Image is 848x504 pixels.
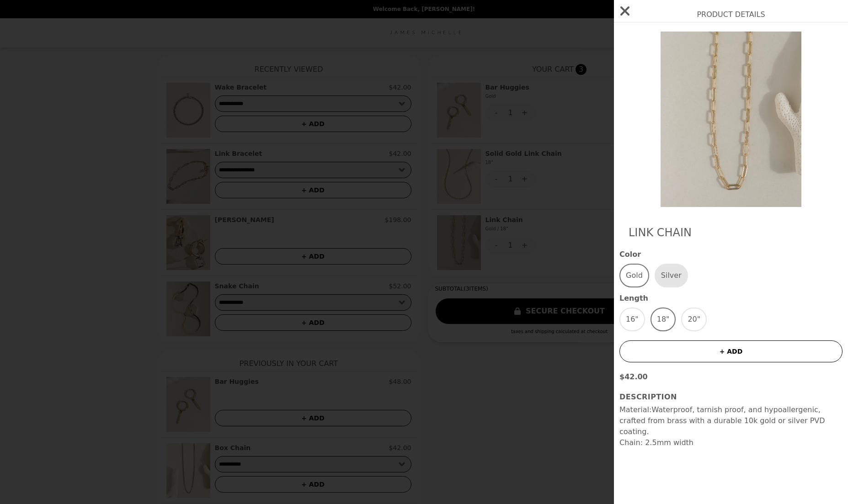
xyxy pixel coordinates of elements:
button: + ADD [619,340,843,362]
strong: Chain [619,438,640,447]
button: Silver [655,264,688,287]
p: : 2.5 [619,437,843,448]
strong: Material [619,405,649,414]
button: 18" [651,308,676,331]
h3: Description [619,392,843,403]
span: mm width [657,438,693,447]
p: $42.00 [619,371,843,382]
img: Gold / 18" [647,32,815,207]
span: : [649,405,651,414]
span: Color [619,249,843,260]
button: 16" [619,308,645,331]
button: Gold [619,264,649,287]
h2: Link Chain [629,225,833,240]
span: Length [619,293,843,304]
span: Waterproof, tarnish proof, and hypoallergenic, crafted from brass with a durable 10k gold or silv... [619,405,825,436]
button: 20" [681,308,707,331]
